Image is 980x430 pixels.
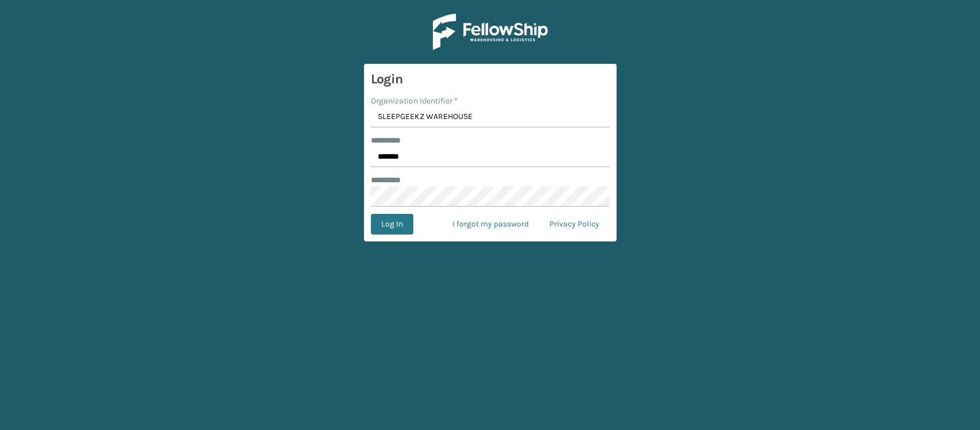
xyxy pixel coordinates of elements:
[442,214,539,235] a: I forgot my password
[539,214,610,235] a: Privacy Policy
[371,95,458,107] label: Organization Identifier
[371,214,413,235] button: Log In
[371,71,610,88] h3: Login
[433,14,548,50] img: Logo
